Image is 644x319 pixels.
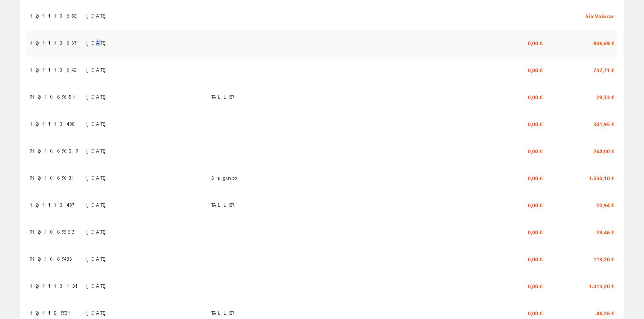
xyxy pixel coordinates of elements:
[30,118,75,129] span: 12/1110488
[593,64,614,75] span: 737,71 €
[30,91,78,102] span: 912/1069651
[528,226,543,237] span: 0,00 €
[528,307,543,318] span: 0,00 €
[30,199,74,210] span: 12/1110487
[86,280,110,291] span: [DATE]
[528,37,543,48] span: 0,00 €
[528,64,543,75] span: 0,00 €
[86,10,110,21] span: [DATE]
[86,37,110,48] span: [DATE]
[528,118,543,129] span: 0,00 €
[596,226,614,237] span: 29,46 €
[528,199,543,210] span: 0,00 €
[593,253,614,264] span: 119,20 €
[30,64,76,75] span: 12/1110642
[593,145,614,156] span: 264,00 €
[86,253,110,264] span: [DATE]
[211,172,239,183] span: Sagunto
[528,91,543,102] span: 0,00 €
[593,37,614,48] span: 906,69 €
[211,91,237,102] span: TALLER
[30,172,77,183] span: 912/1069631
[86,145,110,156] span: [DATE]
[593,118,614,129] span: 301,95 €
[86,226,110,237] span: [DATE]
[528,172,543,183] span: 0,00 €
[528,280,543,291] span: 0,00 €
[30,37,76,48] span: 12/1110637
[589,280,614,291] span: 1.013,20 €
[30,307,73,318] span: 12/1109931
[30,253,72,264] span: 912/1069433
[86,172,110,183] span: [DATE]
[596,307,614,318] span: 46,26 €
[211,307,237,318] span: TALLER
[86,64,110,75] span: [DATE]
[86,118,110,129] span: [DATE]
[86,307,110,318] span: [DATE]
[211,199,237,210] span: TALLER
[86,199,110,210] span: [DATE]
[30,145,78,156] span: 912/1069609
[596,91,614,102] span: 29,33 €
[30,226,75,237] span: 912/1069553
[528,145,543,156] span: 0,00 €
[30,280,81,291] span: 12/1110131
[30,10,76,21] span: 12/1110682
[586,10,614,21] span: Sin Valorar
[596,199,614,210] span: 20,94 €
[86,91,110,102] span: [DATE]
[589,172,614,183] span: 1.530,10 €
[528,253,543,264] span: 0,00 €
